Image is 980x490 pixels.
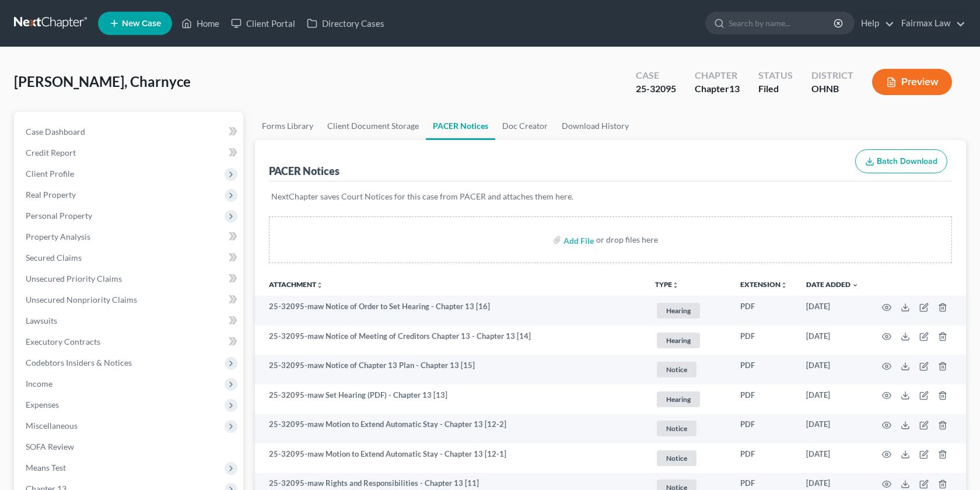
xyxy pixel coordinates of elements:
[797,443,868,473] td: [DATE]
[255,296,646,325] td: 25-32095-maw Notice of Order to Set Hearing - Chapter 13 [16]
[655,301,722,320] a: Hearing
[740,280,787,289] a: Extensionunfold_more
[695,82,740,96] div: Chapter
[806,280,859,289] a: Date Added expand_more
[16,247,243,268] a: Secured Claims
[255,112,320,140] a: Forms Library
[872,69,952,95] button: Preview
[122,19,161,28] span: New Case
[731,414,797,444] td: PDF
[655,449,722,468] a: Notice
[26,232,90,242] span: Property Analysis
[655,281,679,289] button: TYPEunfold_more
[555,112,636,140] a: Download History
[271,191,950,202] p: NextChapter saves Court Notices for this case from PACER and attaches them here.
[657,450,696,466] span: Notice
[26,169,74,178] span: Client Profile
[811,82,853,96] div: OHNB
[26,442,74,452] span: SOFA Review
[855,13,894,34] a: Help
[26,190,76,199] span: Real Property
[16,436,243,457] a: SOFA Review
[26,337,100,346] span: Executory Contracts
[877,156,937,166] span: Batch Download
[16,142,243,163] a: Credit Report
[269,164,339,178] div: PACER Notices
[636,69,676,82] div: Case
[655,331,722,350] a: Hearing
[797,414,868,444] td: [DATE]
[657,391,700,407] span: Hearing
[255,443,646,473] td: 25-32095-maw Motion to Extend Automatic Stay - Chapter 13 [12-1]
[758,82,793,96] div: Filed
[797,325,868,355] td: [DATE]
[26,400,59,409] span: Expenses
[657,303,700,318] span: Hearing
[657,421,696,436] span: Notice
[729,83,740,94] span: 13
[596,234,658,246] div: or drop files here
[811,69,853,82] div: District
[26,463,66,473] span: Means Test
[797,355,868,384] td: [DATE]
[255,355,646,384] td: 25-32095-maw Notice of Chapter 13 Plan - Chapter 13 [15]
[731,443,797,473] td: PDF
[301,13,390,34] a: Directory Cases
[255,384,646,414] td: 25-32095-maw Set Hearing (PDF) - Chapter 13 [13]
[780,282,787,289] i: unfold_more
[26,253,82,262] span: Secured Claims
[731,296,797,325] td: PDF
[16,289,243,310] a: Unsecured Nonpriority Claims
[657,332,700,348] span: Hearing
[852,282,859,289] i: expand_more
[255,414,646,444] td: 25-32095-maw Motion to Extend Automatic Stay - Chapter 13 [12-2]
[495,112,555,140] a: Doc Creator
[797,296,868,325] td: [DATE]
[731,325,797,355] td: PDF
[14,73,191,90] span: [PERSON_NAME], Charnyce
[672,282,679,289] i: unfold_more
[731,384,797,414] td: PDF
[16,121,243,142] a: Case Dashboard
[655,390,722,409] a: Hearing
[26,421,78,430] span: Miscellaneous
[26,148,76,157] span: Credit Report
[26,316,57,325] span: Lawsuits
[176,13,225,34] a: Home
[26,211,92,220] span: Personal Property
[269,280,323,289] a: Attachmentunfold_more
[636,82,676,96] div: 25-32095
[26,379,52,388] span: Income
[426,112,495,140] a: PACER Notices
[855,149,947,174] button: Batch Download
[16,226,243,247] a: Property Analysis
[255,325,646,355] td: 25-32095-maw Notice of Meeting of Creditors Chapter 13 - Chapter 13 [14]
[26,127,85,136] span: Case Dashboard
[26,274,122,283] span: Unsecured Priority Claims
[695,69,740,82] div: Chapter
[16,310,243,331] a: Lawsuits
[797,384,868,414] td: [DATE]
[729,12,835,34] input: Search by name...
[320,112,426,140] a: Client Document Storage
[655,360,722,379] a: Notice
[225,13,301,34] a: Client Portal
[16,331,243,352] a: Executory Contracts
[26,358,132,367] span: Codebtors Insiders & Notices
[657,362,696,377] span: Notice
[316,282,323,289] i: unfold_more
[895,13,965,34] a: Fairmax Law
[655,419,722,438] a: Notice
[16,268,243,289] a: Unsecured Priority Claims
[758,69,793,82] div: Status
[731,355,797,384] td: PDF
[26,295,137,304] span: Unsecured Nonpriority Claims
